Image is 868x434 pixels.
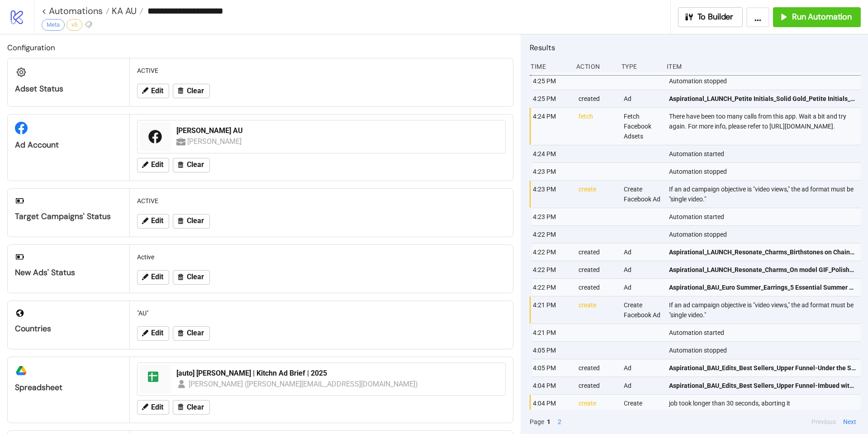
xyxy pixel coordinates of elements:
[173,214,210,229] button: Clear
[668,226,863,243] div: Automation stopped
[623,359,662,377] div: Ad
[532,163,571,180] div: 4:23 PM
[575,58,614,75] div: Action
[176,126,500,136] div: [PERSON_NAME] AU
[532,208,571,225] div: 4:23 PM
[532,108,571,145] div: 4:24 PM
[623,108,662,145] div: Fetch Facebook Adsets
[697,12,734,22] span: To Builder
[173,400,210,415] button: Clear
[669,279,857,296] a: Aspirational_BAU_Euro Summer_Earrings_5 Essential Summer Hoops on chain_LoFi_Video_20250715_AU
[669,282,857,292] span: Aspirational_BAU_Euro Summer_Earrings_5 Essential Summer Hoops on chain_LoFi_Video_20250715_AU
[151,403,163,411] span: Edit
[530,417,544,427] span: Page
[137,270,169,285] button: Edit
[669,359,857,377] a: Aspirational_BAU_Edits_Best Sellers_Upper Funnel-Under the Sun_Polished_Image_910025_AU
[187,403,204,411] span: Clear
[42,6,109,15] a: < Automations
[151,161,163,169] span: Edit
[773,7,861,27] button: Run Automation
[151,217,163,225] span: Edit
[668,145,863,162] div: Automation started
[669,247,857,257] span: Aspirational_LAUNCH_Resonate_Charms_Birthstones on Chain_LoFi_Video_20250902_AU
[532,296,571,324] div: 4:21 PM
[669,90,857,107] a: Aspirational_LAUNCH_Petite Initials_Solid Gold_Petite Initials_Lo-Fi_Video_LoFi_Video_20250930_AU
[109,6,143,15] a: KA AU
[668,324,863,341] div: Automation started
[668,208,863,225] div: Automation started
[189,378,418,390] div: [PERSON_NAME] ([PERSON_NAME][EMAIL_ADDRESS][DOMAIN_NAME])
[840,417,859,427] button: Next
[530,58,569,75] div: Time
[678,7,743,27] button: To Builder
[668,163,863,180] div: Automation stopped
[669,261,857,278] a: Aspirational_LAUNCH_Resonate_Charms_On model GIF_Polished_Video_20250902_AU
[532,243,571,261] div: 4:22 PM
[532,324,571,341] div: 4:21 PM
[173,270,210,285] button: Clear
[555,417,564,427] button: 2
[133,192,509,210] div: ACTIVE
[15,211,122,222] div: Target Campaigns' Status
[187,87,204,95] span: Clear
[623,377,662,394] div: Ad
[187,136,243,147] div: [PERSON_NAME]
[173,158,210,172] button: Clear
[15,267,122,278] div: New Ads' Status
[544,417,553,427] button: 1
[668,395,863,422] div: job took longer than 30 seconds, aborting it
[669,377,857,394] a: Aspirational_BAU_Edits_Best Sellers_Upper Funnel-Imbued with Meaning_Polished_Image_910025_AU
[42,19,65,31] div: Meta
[173,84,210,98] button: Clear
[668,108,863,145] div: There have been too many calls from this app. Wait a bit and try again. For more info, please ref...
[137,400,169,415] button: Edit
[669,94,857,104] span: Aspirational_LAUNCH_Petite Initials_Solid Gold_Petite Initials_Lo-Fi_Video_LoFi_Video_20250930_AU
[532,395,571,422] div: 4:04 PM
[578,108,617,145] div: fetch
[668,181,863,208] div: If an ad campaign objective is "video views," the ad format must be "single video."
[133,248,509,266] div: Active
[623,90,662,107] div: Ad
[532,359,571,377] div: 4:05 PM
[623,296,662,324] div: Create Facebook Ad
[578,296,617,324] div: create
[623,261,662,278] div: Ad
[187,217,204,225] span: Clear
[173,326,210,341] button: Clear
[151,329,163,337] span: Edit
[532,342,571,359] div: 4:05 PM
[668,296,863,324] div: If an ad campaign objective is "video views," the ad format must be "single video."
[578,279,617,296] div: created
[15,140,122,150] div: Ad Account
[532,181,571,208] div: 4:23 PM
[532,90,571,107] div: 4:25 PM
[151,273,163,281] span: Edit
[137,326,169,341] button: Edit
[623,279,662,296] div: Ad
[621,58,659,75] div: Type
[668,72,863,90] div: Automation stopped
[15,324,122,334] div: Countries
[792,12,852,22] span: Run Automation
[7,42,513,53] h2: Configuration
[578,261,617,278] div: created
[578,395,617,422] div: create
[137,158,169,172] button: Edit
[176,368,500,378] div: [auto] [PERSON_NAME] | Kitchn Ad Brief | 2025
[578,243,617,261] div: created
[578,377,617,394] div: created
[578,181,617,208] div: create
[578,90,617,107] div: created
[669,265,857,275] span: Aspirational_LAUNCH_Resonate_Charms_On model GIF_Polished_Video_20250902_AU
[746,7,769,27] button: ...
[137,214,169,229] button: Edit
[809,417,839,427] button: Previous
[666,58,861,75] div: Item
[532,377,571,394] div: 4:04 PM
[532,226,571,243] div: 4:22 PM
[532,72,571,90] div: 4:25 PM
[530,42,861,53] h2: Results
[669,381,857,391] span: Aspirational_BAU_Edits_Best Sellers_Upper Funnel-Imbued with Meaning_Polished_Image_910025_AU
[532,279,571,296] div: 4:22 PM
[133,305,509,322] div: "AU"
